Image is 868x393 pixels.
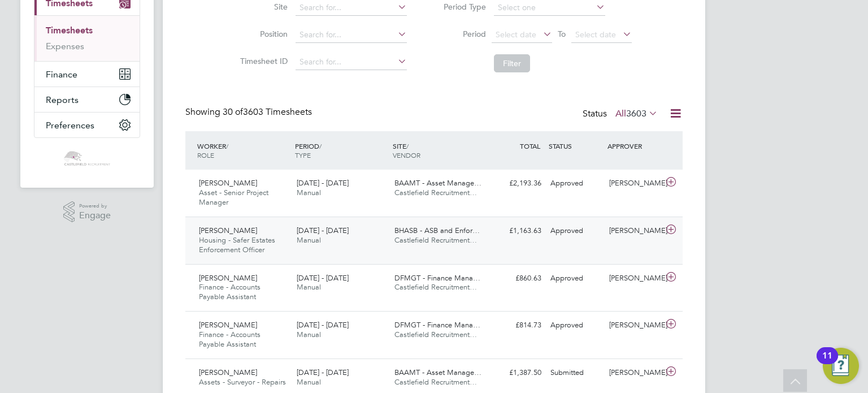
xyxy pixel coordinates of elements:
span: DFMGT - Finance Mana… [394,320,480,330]
span: Castlefield Recruitment… [394,235,477,245]
div: £1,387.50 [487,364,546,382]
a: Expenses [46,41,84,51]
span: / [226,141,228,150]
div: Approved [546,222,605,240]
div: Approved [546,316,605,335]
label: Period Type [435,2,486,12]
span: [DATE] - [DATE] [297,320,349,330]
div: Submitted [546,364,605,382]
label: Site [237,2,288,12]
span: BHASB - ASB and Enfor… [394,226,480,235]
span: BAAMT - Asset Manage… [394,368,481,377]
span: ROLE [197,150,214,159]
button: Preferences [34,113,140,137]
div: [PERSON_NAME] [605,364,663,382]
span: TOTAL [520,141,540,150]
label: Timesheet ID [237,56,288,66]
span: [DATE] - [DATE] [297,178,349,188]
div: WORKER [194,136,292,165]
span: / [406,141,409,150]
div: PERIOD [292,136,390,165]
div: Timesheets [34,15,140,61]
div: £860.63 [487,269,546,288]
span: [DATE] - [DATE] [297,273,349,283]
span: Finance - Accounts Payable Assistant [199,282,261,301]
span: [PERSON_NAME] [199,226,257,235]
span: Engage [79,211,111,221]
div: Approved [546,174,605,193]
input: Search for... [296,54,407,70]
span: 3603 [626,108,646,119]
span: BAAMT - Asset Manage… [394,178,481,188]
button: Reports [34,87,140,112]
span: [PERSON_NAME] [199,320,257,330]
button: Filter [494,54,530,72]
a: Powered byEngage [63,201,111,223]
span: Manual [297,235,321,245]
img: castlefieldrecruitment-logo-retina.png [63,149,111,167]
span: [PERSON_NAME] [199,368,257,377]
span: Reports [46,94,79,105]
span: [PERSON_NAME] [199,273,257,283]
span: / [319,141,322,150]
span: Manual [297,282,321,292]
span: 30 of [223,106,243,118]
span: [PERSON_NAME] [199,178,257,188]
span: Manual [297,330,321,339]
span: DFMGT - Finance Mana… [394,273,480,283]
span: Castlefield Recruitment… [394,377,477,387]
span: To [554,27,569,41]
span: Preferences [46,120,94,131]
span: Castlefield Recruitment… [394,282,477,292]
div: STATUS [546,136,605,156]
div: [PERSON_NAME] [605,222,663,240]
div: £1,163.63 [487,222,546,240]
button: Finance [34,62,140,87]
div: £2,193.36 [487,174,546,193]
span: Select date [575,29,616,40]
span: TYPE [295,150,311,159]
span: Assets - Surveyor - Repairs [199,377,286,387]
span: VENDOR [393,150,420,159]
div: Approved [546,269,605,288]
span: Manual [297,188,321,197]
span: 3603 Timesheets [223,106,312,118]
label: Position [237,29,288,39]
div: £814.73 [487,316,546,335]
button: Open Resource Center, 11 new notifications [823,348,859,384]
input: Search for... [296,27,407,43]
div: [PERSON_NAME] [605,316,663,335]
span: [DATE] - [DATE] [297,368,349,377]
span: [DATE] - [DATE] [297,226,349,235]
label: Period [435,29,486,39]
span: Asset - Senior Project Manager [199,188,268,207]
div: Showing [185,106,314,118]
span: Powered by [79,201,111,211]
span: Finance [46,69,77,80]
div: Status [583,106,660,122]
div: [PERSON_NAME] [605,269,663,288]
label: All [615,108,658,119]
div: [PERSON_NAME] [605,174,663,193]
a: Timesheets [46,25,93,36]
span: Manual [297,377,321,387]
div: APPROVER [605,136,663,156]
div: SITE [390,136,488,165]
span: Castlefield Recruitment… [394,330,477,339]
span: Select date [496,29,536,40]
div: 11 [822,356,832,370]
span: Castlefield Recruitment… [394,188,477,197]
span: Finance - Accounts Payable Assistant [199,330,261,349]
a: Go to home page [34,149,140,167]
span: Housing - Safer Estates Enforcement Officer [199,235,275,254]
